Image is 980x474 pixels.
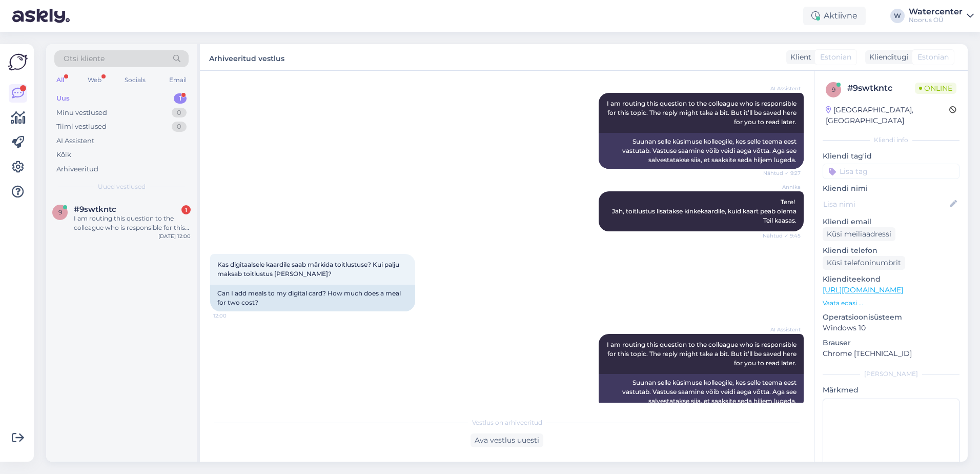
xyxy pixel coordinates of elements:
[909,8,963,16] div: Watercenter
[172,122,187,132] div: 0
[823,199,948,210] input: Lisa nimi
[181,205,191,214] div: 1
[213,312,252,320] span: 12:00
[98,182,146,191] span: Uued vestlused
[823,183,959,194] p: Kliendi nimi
[56,108,107,118] div: Minu vestlused
[599,374,804,410] div: Suunan selle küsimuse kolleegile, kes selle teema eest vastutab. Vastuse saamine võib veidi aega ...
[158,232,191,240] div: [DATE] 12:00
[823,312,959,323] p: Operatsioonisüsteem
[823,227,895,241] div: Küsi meiliaadressi
[823,369,959,379] div: [PERSON_NAME]
[56,164,98,174] div: Arhiveeritud
[762,232,801,240] span: Nähtud ✓ 9:45
[56,136,94,146] div: AI Assistent
[54,73,66,87] div: All
[823,256,905,270] div: Küsi telefoninumbrit
[847,82,915,94] div: # 9swtkntc
[8,52,28,72] img: Askly Logo
[209,50,284,64] label: Arhiveeritud vestlus
[823,338,959,348] p: Brauser
[210,285,415,311] div: Can I add meals to my digital card? How much does a meal for two cost?
[865,52,909,63] div: Klienditugi
[167,73,189,87] div: Email
[909,16,963,24] div: Noorus OÜ
[823,323,959,333] p: Windows 10
[762,169,801,177] span: Nähtud ✓ 9:27
[890,9,905,23] div: W
[86,73,104,87] div: Web
[803,7,866,25] div: Aktiivne
[823,135,959,145] div: Kliendi info
[217,261,401,278] span: Kas digitaalsele kaardile saab märkida toitlustuse? Kui palju maksab toitlustus [PERSON_NAME]?
[823,285,903,294] a: [URL][DOMAIN_NAME]
[74,214,191,232] div: I am routing this question to the colleague who is responsible for this topic. The reply might ta...
[56,150,71,160] div: Kõik
[762,326,801,333] span: AI Assistent
[58,208,62,216] span: 9
[174,93,187,104] div: 1
[826,105,949,126] div: [GEOGRAPHIC_DATA], [GEOGRAPHIC_DATA]
[599,133,804,169] div: Suunan selle küsimuse kolleegile, kes selle teema eest vastutab. Vastuse saamine võib veidi aega ...
[74,205,116,214] span: #9swtkntc
[823,274,959,285] p: Klienditeekond
[762,85,801,92] span: AI Assistent
[915,83,956,94] span: Online
[917,52,949,63] span: Estonian
[64,53,105,64] span: Otsi kliente
[823,164,959,179] input: Lisa tag
[172,108,187,118] div: 0
[823,385,959,396] p: Märkmed
[823,299,959,308] p: Vaata edasi ...
[472,418,542,427] span: Vestlus on arhiveeritud
[56,93,70,104] div: Uus
[820,52,851,63] span: Estonian
[56,122,107,132] div: Tiimi vestlused
[832,86,835,93] span: 9
[607,100,798,126] span: I am routing this question to the colleague who is responsible for this topic. The reply might ta...
[823,151,959,162] p: Kliendi tag'id
[122,73,148,87] div: Socials
[909,8,974,24] a: WatercenterNoorus OÜ
[762,183,801,191] span: Annika
[823,216,959,227] p: Kliendi email
[612,198,798,224] span: Tere! Jah, toitlustus lisatakse kinkekaardile, kuid kaart peab olema Teil kaasas.
[823,245,959,256] p: Kliendi telefon
[607,341,798,367] span: I am routing this question to the colleague who is responsible for this topic. The reply might ta...
[823,348,959,359] p: Chrome [TECHNICAL_ID]
[471,433,543,447] div: Ava vestlus uuesti
[786,52,811,63] div: Klient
